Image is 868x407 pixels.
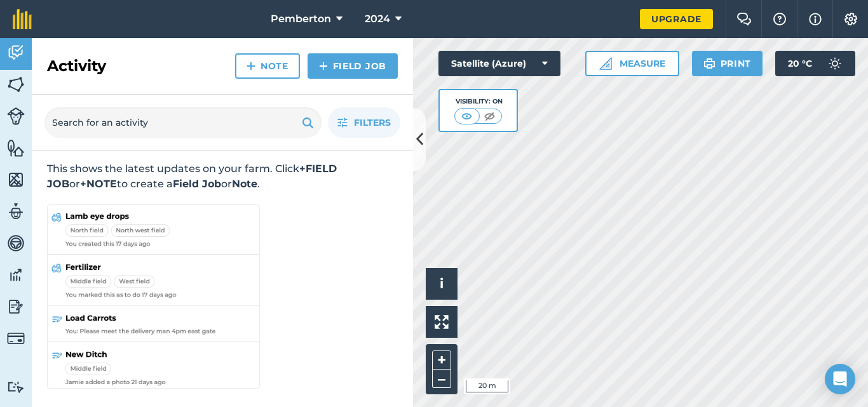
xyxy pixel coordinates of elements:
[354,116,391,130] span: Filters
[822,51,848,76] img: svg+xml;base64,PD94bWwgdmVyc2lvbj0iMS4wIiBlbmNvZGluZz0idXRmLTgiPz4KPCEtLSBHZW5lcmF0b3I6IEFkb2JlIE...
[438,51,560,76] button: Satellite (Azure)
[692,51,763,76] button: Print
[775,51,855,76] button: 20 °C
[7,381,25,393] img: svg+xml;base64,PD94bWwgdmVyc2lvbj0iMS4wIiBlbmNvZGluZz0idXRmLTgiPz4KPCEtLSBHZW5lcmF0b3I6IEFkb2JlIE...
[7,330,25,347] img: svg+xml;base64,PD94bWwgdmVyc2lvbj0iMS4wIiBlbmNvZGluZz0idXRmLTgiPz4KPCEtLSBHZW5lcmF0b3I6IEFkb2JlIE...
[7,265,25,284] img: svg+xml;base64,PD94bWwgdmVyc2lvbj0iMS4wIiBlbmNvZGluZz0idXRmLTgiPz4KPCEtLSBHZW5lcmF0b3I6IEFkb2JlIE...
[809,11,822,27] img: svg+xml;base64,PHN2ZyB4bWxucz0iaHR0cDovL3d3dy53My5vcmcvMjAwMC9zdmciIHdpZHRoPSIxNyIgaGVpZ2h0PSIxNy...
[772,13,787,25] img: A question mark icon
[454,97,503,107] div: Visibility: On
[599,57,612,70] img: Ruler icon
[788,51,812,76] span: 20 ° C
[585,51,679,76] button: Measure
[7,234,25,253] img: svg+xml;base64,PD94bWwgdmVyc2lvbj0iMS4wIiBlbmNvZGluZz0idXRmLTgiPz4KPCEtLSBHZW5lcmF0b3I6IEFkb2JlIE...
[271,11,331,27] span: Pemberton
[640,9,713,29] a: Upgrade
[319,58,328,74] img: svg+xml;base64,PHN2ZyB4bWxucz0iaHR0cDovL3d3dy53My5vcmcvMjAwMC9zdmciIHdpZHRoPSIxNCIgaGVpZ2h0PSIyNC...
[13,9,32,29] img: fieldmargin Logo
[365,11,390,27] span: 2024
[47,161,398,192] p: This shows the latest updates on your farm. Click or to create a or .
[7,43,25,62] img: svg+xml;base64,PD94bWwgdmVyc2lvbj0iMS4wIiBlbmNvZGluZz0idXRmLTgiPz4KPCEtLSBHZW5lcmF0b3I6IEFkb2JlIE...
[235,53,300,79] a: Note
[80,178,117,190] strong: +NOTE
[482,110,498,123] img: svg+xml;base64,PHN2ZyB4bWxucz0iaHR0cDovL3d3dy53My5vcmcvMjAwMC9zdmciIHdpZHRoPSI1MCIgaGVpZ2h0PSI0MC...
[328,107,400,138] button: Filters
[47,56,106,76] h2: Activity
[432,350,451,370] button: +
[247,58,255,74] img: svg+xml;base64,PHN2ZyB4bWxucz0iaHR0cDovL3d3dy53My5vcmcvMjAwMC9zdmciIHdpZHRoPSIxNCIgaGVpZ2h0PSIyNC...
[703,56,715,71] img: svg+xml;base64,PHN2ZyB4bWxucz0iaHR0cDovL3d3dy53My5vcmcvMjAwMC9zdmciIHdpZHRoPSIxOSIgaGVpZ2h0PSIyNC...
[302,115,314,130] img: svg+xml;base64,PHN2ZyB4bWxucz0iaHR0cDovL3d3dy53My5vcmcvMjAwMC9zdmciIHdpZHRoPSIxOSIgaGVpZ2h0PSIyNC...
[308,53,398,79] a: Field Job
[7,138,25,157] img: svg+xml;base64,PHN2ZyB4bWxucz0iaHR0cDovL3d3dy53My5vcmcvMjAwMC9zdmciIHdpZHRoPSI1NiIgaGVpZ2h0PSI2MC...
[825,364,855,394] div: Open Intercom Messenger
[7,202,25,221] img: svg+xml;base64,PD94bWwgdmVyc2lvbj0iMS4wIiBlbmNvZGluZz0idXRmLTgiPz4KPCEtLSBHZW5lcmF0b3I6IEFkb2JlIE...
[7,107,25,125] img: svg+xml;base64,PD94bWwgdmVyc2lvbj0iMS4wIiBlbmNvZGluZz0idXRmLTgiPz4KPCEtLSBHZW5lcmF0b3I6IEFkb2JlIE...
[459,110,475,123] img: svg+xml;base64,PHN2ZyB4bWxucz0iaHR0cDovL3d3dy53My5vcmcvMjAwMC9zdmciIHdpZHRoPSI1MCIgaGVpZ2h0PSI0MC...
[232,178,257,190] strong: Note
[7,297,25,316] img: svg+xml;base64,PD94bWwgdmVyc2lvbj0iMS4wIiBlbmNvZGluZz0idXRmLTgiPz4KPCEtLSBHZW5lcmF0b3I6IEFkb2JlIE...
[7,75,25,94] img: svg+xml;base64,PHN2ZyB4bWxucz0iaHR0cDovL3d3dy53My5vcmcvMjAwMC9zdmciIHdpZHRoPSI1NiIgaGVpZ2h0PSI2MC...
[44,107,322,138] input: Search for an activity
[843,13,858,25] img: A cog icon
[736,13,752,25] img: Two speech bubbles overlapping with the left bubble in the forefront
[440,276,444,291] span: i
[426,268,458,300] button: i
[7,170,25,189] img: svg+xml;base64,PHN2ZyB4bWxucz0iaHR0cDovL3d3dy53My5vcmcvMjAwMC9zdmciIHdpZHRoPSI1NiIgaGVpZ2h0PSI2MC...
[435,315,449,329] img: Four arrows, one pointing top left, one top right, one bottom right and the last bottom left
[173,178,221,190] strong: Field Job
[432,370,451,388] button: –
